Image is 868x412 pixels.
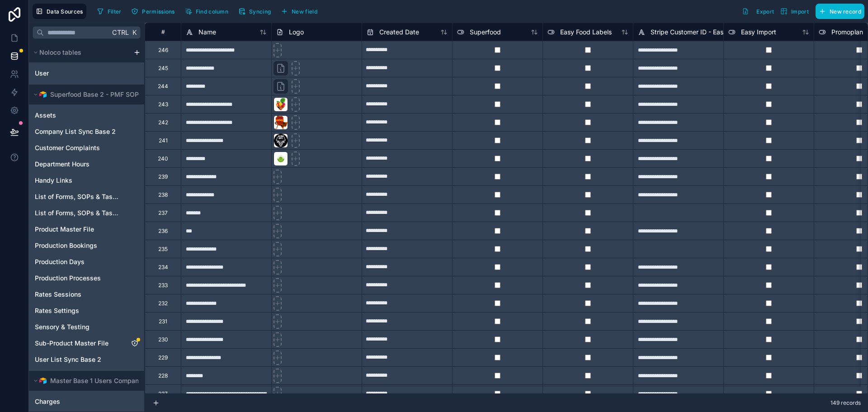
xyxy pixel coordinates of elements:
[128,5,178,18] button: Permissions
[379,28,419,37] span: Created Date
[791,8,809,15] span: Import
[158,191,168,199] div: 238
[812,4,864,19] a: New record
[651,28,764,37] span: Stripe Customer ID - Easy Food Labels
[235,5,274,18] button: Syncing
[158,354,168,361] div: 229
[816,4,864,19] button: New record
[158,65,168,72] div: 245
[741,28,776,37] span: Easy Import
[158,83,168,90] div: 244
[158,246,168,253] div: 235
[158,282,168,289] div: 233
[158,173,168,180] div: 239
[158,300,168,307] div: 232
[198,28,216,37] span: Name
[158,372,168,379] div: 228
[128,5,181,18] a: Permissions
[249,8,271,15] span: Syncing
[560,28,612,37] span: Easy Food Labels
[158,209,168,217] div: 237
[159,137,168,144] div: 241
[158,101,168,108] div: 243
[94,5,125,18] button: Filter
[470,28,501,37] span: Superfood
[182,5,231,18] button: Find column
[158,227,168,235] div: 236
[152,28,174,35] div: #
[158,119,168,126] div: 242
[756,8,774,15] span: Export
[158,47,168,54] div: 246
[158,336,168,343] div: 230
[111,27,130,38] span: Ctrl
[196,8,228,15] span: Find column
[47,8,83,15] span: Data Sources
[739,4,777,19] button: Export
[158,390,168,398] div: 227
[159,318,167,325] div: 231
[830,8,861,15] span: New record
[289,28,304,37] span: Logo
[777,4,812,19] button: Import
[235,5,278,18] a: Syncing
[142,8,175,15] span: Permissions
[108,8,122,15] span: Filter
[158,264,168,271] div: 234
[278,5,321,18] button: New field
[830,399,861,407] span: 149 records
[33,4,86,19] button: Data Sources
[158,155,168,162] div: 240
[131,29,137,36] span: K
[831,28,863,37] span: Promoplan
[292,8,317,15] span: New field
